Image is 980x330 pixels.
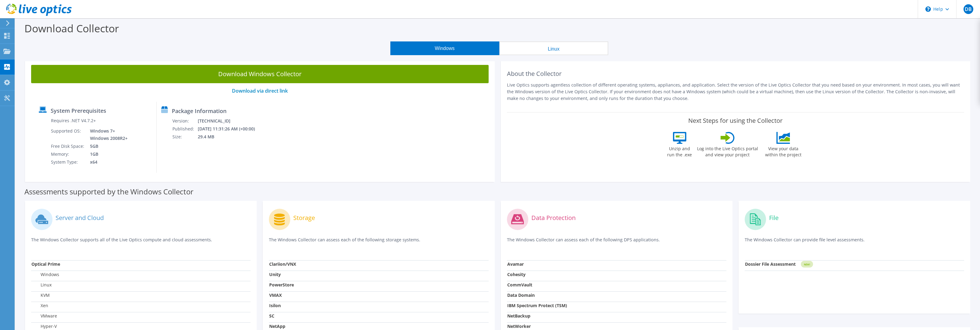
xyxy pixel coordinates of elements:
[51,118,96,124] label: Requires .NET V4.7.2+
[745,261,796,267] strong: Dossier File Assessment
[293,215,315,221] label: Storage
[269,292,282,298] strong: VMAX
[51,127,85,142] td: Supported OS:
[269,313,274,319] strong: SC
[390,41,499,55] button: Windows
[31,282,52,288] label: Linux
[507,236,726,249] p: The Windows Collector can assess each of the following DPS applications.
[31,65,489,83] a: Download Windows Collector
[507,313,530,319] strong: NetBackup
[507,303,567,308] strong: IBM Spectrum Protect (TSM)
[269,236,488,249] p: The Windows Collector can assess each of the following storage systems.
[31,236,251,249] p: The Windows Collector supports all of the Live Optics compute and cloud assessments.
[507,82,964,102] p: Live Optics supports agentless collection of different operating systems, appliances, and applica...
[24,189,193,195] label: Assessments supported by the Windows Collector
[31,292,50,298] label: KVM
[666,144,694,158] label: Unzip and run the .exe
[31,261,60,267] strong: Optical Prime
[85,142,129,150] td: 5GB
[761,144,805,158] label: View your data within the project
[51,158,85,166] td: System Type:
[964,4,973,14] span: DB
[85,127,129,142] td: Windows 7+ Windows 2008R2+
[507,292,535,298] strong: Data Domain
[172,108,226,114] label: Package Information
[172,133,197,141] td: Size:
[507,261,524,267] strong: Avamar
[56,215,104,221] label: Server and Cloud
[507,271,526,277] strong: Cohesity
[269,282,294,288] strong: PowerStore
[269,271,281,277] strong: Unity
[531,215,576,221] label: Data Protection
[172,117,197,125] td: Version:
[269,261,296,267] strong: Clariion/VNX
[31,271,59,278] label: Windows
[769,215,779,221] label: File
[232,87,288,94] a: Download via direct link
[51,108,106,114] label: System Prerequisites
[499,41,608,55] button: Linux
[688,117,783,124] label: Next Steps for using the Collector
[507,282,532,288] strong: CommVault
[85,150,129,158] td: 1GB
[197,125,263,133] td: [DATE] 11:31:26 AM (+00:00)
[269,323,285,329] strong: NetApp
[24,21,119,35] label: Download Collector
[507,70,964,77] h2: About the Collector
[172,125,197,133] td: Published:
[197,117,263,125] td: [TECHNICAL_ID]
[507,323,531,329] strong: NetWorker
[804,263,810,266] tspan: NEW!
[51,150,85,158] td: Memory:
[31,323,57,329] label: Hyper-V
[697,144,758,158] label: Log into the Live Optics portal and view your project
[197,133,263,141] td: 29.4 MB
[31,303,48,309] label: Xen
[269,303,281,308] strong: Isilon
[745,236,964,249] p: The Windows Collector can provide file level assessments.
[51,142,85,150] td: Free Disk Space:
[85,158,129,166] td: x64
[31,313,57,319] label: VMware
[925,6,931,12] svg: \n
